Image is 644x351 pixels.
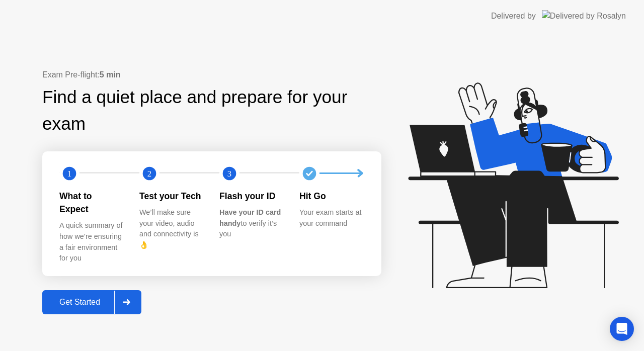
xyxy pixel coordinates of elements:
img: Delivered by Rosalyn [542,10,626,22]
div: Find a quiet place and prepare for your exam [42,84,381,137]
b: 5 min [100,70,121,79]
div: Get Started [45,298,114,307]
text: 3 [227,168,231,178]
div: Test your Tech [139,190,203,203]
div: Delivered by [491,10,536,22]
div: Flash your ID [219,190,283,203]
div: Open Intercom Messenger [610,317,634,341]
b: Have your ID card handy [219,208,281,227]
div: to verify it’s you [219,207,283,240]
text: 2 [147,168,151,178]
div: Exam Pre-flight: [42,69,381,81]
div: What to Expect [59,190,123,216]
div: A quick summary of how we’re ensuring a fair environment for you [59,220,123,264]
div: Your exam starts at your command [299,207,363,229]
text: 1 [67,168,71,178]
button: Get Started [42,290,141,314]
div: Hit Go [299,190,363,203]
div: We’ll make sure your video, audio and connectivity is 👌 [139,207,203,250]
